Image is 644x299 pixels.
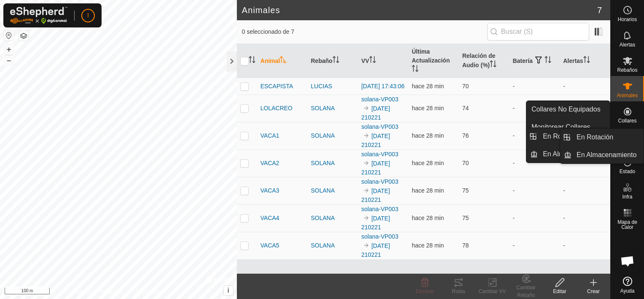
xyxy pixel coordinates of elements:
span: 0 seleccionado de 7 [242,27,487,36]
li: En Rotación [526,128,610,145]
div: Crear [577,288,610,295]
span: En Rotación [543,131,580,141]
a: solana-VP003 [361,151,398,158]
span: 75 [462,187,469,194]
div: Cambiar Rebaño [509,284,543,299]
img: hasta [363,187,370,194]
a: solana-VP003 [361,206,398,212]
span: 11 oct 2025, 21:02 [412,105,444,111]
button: Capas del Mapa [19,31,29,41]
th: Última Actualización [408,44,459,78]
span: 74 [462,105,469,111]
a: En Almacenamiento [538,146,610,163]
span: VACA3 [260,186,279,195]
td: - [560,95,610,122]
span: En Rotación [577,132,613,142]
img: hasta [363,132,370,139]
div: SOLANA [311,104,355,113]
span: 11 oct 2025, 21:02 [412,215,444,221]
a: Monitorear Collares [526,119,610,136]
span: Collares No Equipados [531,104,601,114]
img: hasta [363,242,370,249]
div: Chat abierto [615,248,640,274]
span: Animales [617,93,638,98]
a: [DATE] 210221 [361,215,390,231]
button: Restablecer Mapa [4,30,14,41]
span: Horarios [618,17,637,22]
span: LOLACREO [260,104,292,113]
img: hasta [363,215,370,221]
th: Batería [509,44,560,78]
span: 78 [462,242,469,249]
span: VACA1 [260,131,279,140]
p-sorticon: Activar para ordenar [369,57,376,64]
span: 11 oct 2025, 21:02 [412,187,444,194]
span: 70 [462,83,469,90]
a: solana-VP003 [361,233,398,240]
span: VACA5 [260,241,279,250]
div: SOLANA [311,214,355,223]
th: VV [358,44,408,78]
td: - [560,177,610,204]
span: 7 [597,4,602,16]
button: i [224,286,233,295]
span: 11 oct 2025, 21:02 [412,242,444,249]
span: 11 oct 2025, 21:02 [412,160,444,166]
td: - [509,149,560,177]
div: SOLANA [311,186,355,195]
div: SOLANA [311,241,355,250]
img: hasta [363,105,370,111]
img: Logo Gallagher [10,7,67,24]
a: Política de Privacidad [75,288,123,296]
span: 70 [462,160,469,166]
span: Infra [622,194,632,199]
span: Estado [620,169,635,174]
p-sorticon: Activar para ordenar [333,57,339,64]
th: Rebaño [308,44,358,78]
a: solana-VP003 [361,96,398,103]
div: Cambiar VV [475,288,509,295]
a: Collares No Equipados [526,101,610,118]
td: - [509,204,560,232]
td: - [509,78,560,95]
span: En Almacenamiento [543,149,603,159]
div: SOLANA [311,159,355,168]
a: En Rotación [572,129,644,146]
a: [DATE] 210221 [361,105,390,121]
span: 11 oct 2025, 21:02 [412,132,444,139]
a: solana-VP003 [361,178,398,185]
div: SOLANA [311,131,355,140]
div: Rutas [442,288,475,295]
div: Editar [543,288,577,295]
button: + [4,44,14,54]
li: En Almacenamiento [526,146,610,163]
div: LUCIAS [311,82,355,91]
th: Animal [257,44,308,78]
span: Monitorear Collares [531,122,590,132]
a: [DATE] 210221 [361,160,390,176]
th: Alertas [560,44,610,78]
a: Ayuda [611,273,644,297]
p-sorticon: Activar para ordenar [545,57,551,64]
li: En Almacenamiento [560,147,644,163]
span: ESCAPISTA [260,82,293,91]
td: - [560,232,610,259]
span: 11 oct 2025, 21:02 [412,83,444,90]
span: Ayuda [620,288,635,294]
button: – [4,55,14,65]
a: En Rotación [538,128,610,145]
td: - [509,122,560,149]
span: VACA2 [260,159,279,168]
span: Eliminar [416,288,434,294]
p-sorticon: Activar para ordenar [490,62,496,68]
span: Rebaños [617,68,637,73]
a: [DATE] 17:43:06 [361,83,404,90]
p-sorticon: Activar para ordenar [412,66,419,73]
h2: Animales [242,5,597,15]
a: [DATE] 210221 [361,188,390,203]
input: Buscar (S) [487,23,589,41]
span: I [87,11,89,20]
p-sorticon: Activar para ordenar [249,57,255,64]
a: Contáctenos [134,288,162,296]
